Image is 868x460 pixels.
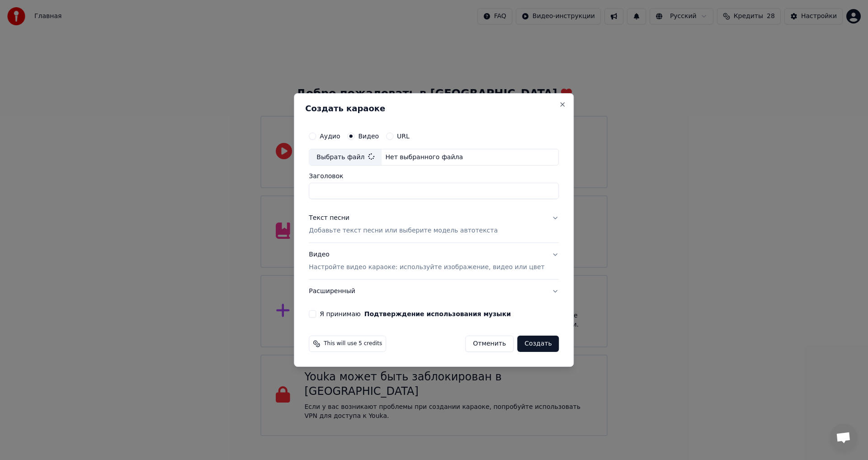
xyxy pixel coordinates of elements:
[309,227,498,236] p: Добавьте текст песни или выберите модель автотекста
[309,280,559,303] button: Расширенный
[309,251,544,272] div: Видео
[309,214,349,223] div: Текст песни
[358,133,379,139] label: Видео
[305,104,562,113] h2: Создать караоке
[397,133,410,139] label: URL
[320,133,340,139] label: Аудио
[364,311,511,317] button: Я принимаю
[309,173,559,180] label: Заголовок
[382,153,467,162] div: Нет выбранного файла
[517,336,559,352] button: Создать
[309,149,382,166] div: Выбрать файл
[320,311,511,317] label: Я принимаю
[309,207,559,243] button: Текст песниДобавьте текст песни или выберите модель автотекста
[309,263,544,272] p: Настройте видео караоке: используйте изображение, видео или цвет
[309,243,559,280] button: ВидеоНастройте видео караоке: используйте изображение, видео или цвет
[465,336,514,352] button: Отменить
[324,340,382,347] span: This will use 5 credits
